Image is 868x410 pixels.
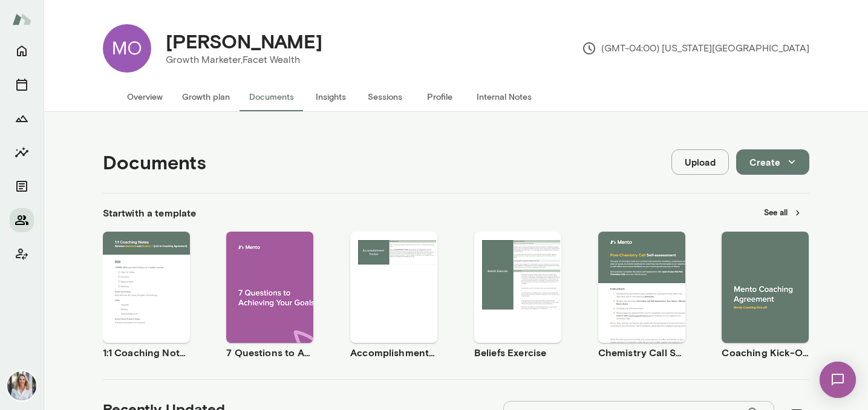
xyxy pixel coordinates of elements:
button: Documents [240,82,304,111]
button: Members [10,208,34,232]
img: Jennifer Palazzo [7,371,36,400]
button: Profile [413,82,467,111]
button: See all [757,203,809,222]
h4: Documents [103,151,206,174]
button: Create [736,149,809,175]
h6: Start with a template [103,206,197,220]
button: Growth plan [172,82,240,111]
h6: Chemistry Call Self-Assessment [Coaches only] [598,345,685,360]
h4: [PERSON_NAME] [166,30,322,53]
p: Growth Marketer, Facet Wealth [166,53,322,67]
h6: 1:1 Coaching Notes [103,345,190,360]
button: Insights [304,82,358,111]
button: Sessions [10,73,34,97]
p: (GMT-04:00) [US_STATE][GEOGRAPHIC_DATA] [582,41,809,56]
button: Home [10,39,34,63]
button: Upload [671,149,729,175]
img: Molly Wolfe [103,24,151,73]
button: Client app [10,242,34,266]
button: Internal Notes [467,82,541,111]
h6: Coaching Kick-Off | Coaching Agreement [722,345,809,360]
button: Documents [10,174,34,198]
h6: Accomplishment Tracker [350,345,437,360]
button: Overview [117,82,172,111]
button: Growth Plan [10,106,34,131]
h6: Beliefs Exercise [474,345,561,360]
button: Insights [10,140,34,164]
h6: 7 Questions to Achieving Your Goals [226,345,313,360]
button: Sessions [358,82,413,111]
img: Mento [12,8,31,31]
